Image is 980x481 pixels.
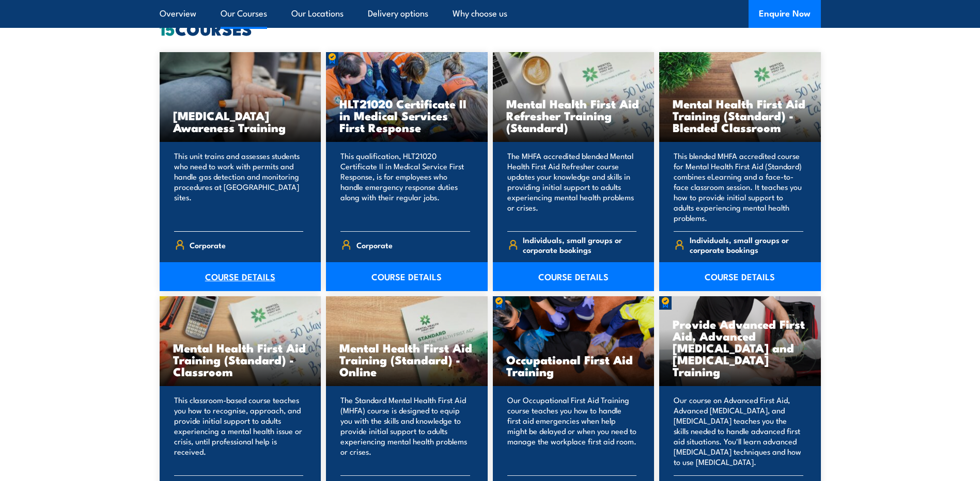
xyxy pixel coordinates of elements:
a: COURSE DETAILS [160,262,321,291]
h3: Provide Advanced First Aid, Advanced [MEDICAL_DATA] and [MEDICAL_DATA] Training [673,318,807,377]
p: This classroom-based course teaches you how to recognise, approach, and provide initial support t... [174,395,304,467]
p: This qualification, HLT21020 Certificate II in Medical Service First Response, is for employees w... [340,151,470,223]
h2: COURSES [160,21,821,36]
span: Corporate [190,237,226,253]
p: This unit trains and assesses students who need to work with permits and handle gas detection and... [174,151,304,223]
a: COURSE DETAILS [326,262,488,291]
p: Our Occupational First Aid Training course teaches you how to handle first aid emergencies when h... [507,395,637,467]
h3: Mental Health First Aid Training (Standard) - Blended Classroom [673,98,807,133]
h3: Mental Health First Aid Training (Standard) - Classroom [173,342,308,377]
h3: Occupational First Aid Training [506,354,641,377]
p: Our course on Advanced First Aid, Advanced [MEDICAL_DATA], and [MEDICAL_DATA] teaches you the ski... [674,395,803,467]
strong: 15 [160,15,175,41]
p: The Standard Mental Health First Aid (MHFA) course is designed to equip you with the skills and k... [340,395,470,467]
span: Corporate [356,237,393,253]
h3: [MEDICAL_DATA] Awareness Training [173,109,308,133]
span: Individuals, small groups or corporate bookings [523,235,636,254]
a: COURSE DETAILS [659,262,821,291]
p: The MHFA accredited blended Mental Health First Aid Refresher course updates your knowledge and s... [507,151,637,223]
a: COURSE DETAILS [493,262,655,291]
h3: Mental Health First Aid Training (Standard) - Online [339,342,474,377]
h3: Mental Health First Aid Refresher Training (Standard) [506,98,641,133]
span: Individuals, small groups or corporate bookings [690,235,803,254]
p: This blended MHFA accredited course for Mental Health First Aid (Standard) combines eLearning and... [674,151,803,223]
h3: HLT21020 Certificate II in Medical Services First Response [339,98,474,133]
